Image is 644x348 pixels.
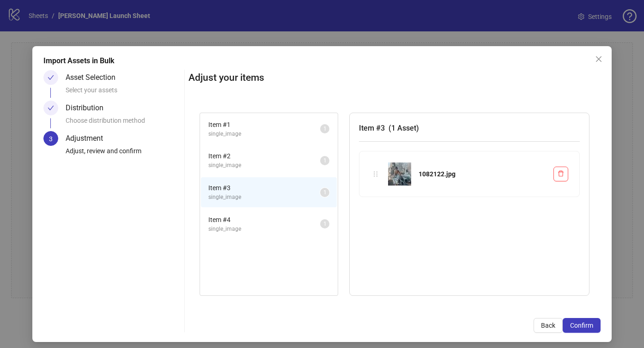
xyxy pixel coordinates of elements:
[320,219,329,228] sup: 1
[208,130,320,138] span: single_image
[558,170,564,177] span: delete
[323,189,327,196] span: 1
[388,162,411,186] img: 1082122.jpg
[320,124,329,133] sup: 1
[208,120,320,130] span: Item # 1
[372,171,379,177] span: holder
[320,188,329,197] sup: 1
[208,193,320,202] span: single_image
[66,101,111,115] div: Distribution
[570,322,593,329] span: Confirm
[188,70,601,85] h2: Adjust your items
[66,115,181,131] div: Choose distribution method
[66,85,181,101] div: Select your assets
[595,55,602,63] span: close
[323,157,327,164] span: 1
[49,135,53,143] span: 3
[208,183,320,193] span: Item # 3
[208,225,320,234] span: single_image
[323,221,327,227] span: 1
[208,215,320,225] span: Item # 4
[320,156,329,165] sup: 1
[541,322,555,329] span: Back
[553,167,568,181] button: Delete
[419,169,546,179] div: 1082122.jpg
[66,146,181,162] div: Adjust, review and confirm
[66,131,110,146] div: Adjustment
[208,151,320,161] span: Item # 2
[66,70,123,85] div: Asset Selection
[534,318,563,333] button: Back
[591,52,606,66] button: Close
[563,318,601,333] button: Confirm
[48,105,54,111] span: check
[208,161,320,170] span: single_image
[323,126,327,132] span: 1
[359,122,580,134] h3: Item # 3
[43,55,601,66] div: Import Assets in Bulk
[389,124,419,132] span: ( 1 Asset )
[371,169,381,179] div: holder
[48,74,54,81] span: check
